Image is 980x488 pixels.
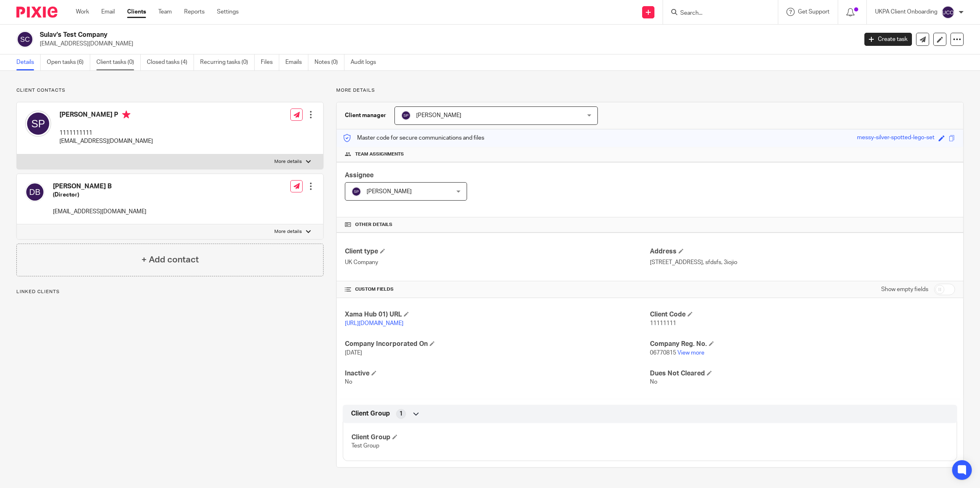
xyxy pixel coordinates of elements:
p: More details [336,87,964,94]
span: 06770815 [650,350,676,356]
span: [PERSON_NAME] [367,189,412,194]
p: More details [274,158,302,165]
p: UKPA Client Onboarding [875,8,937,16]
a: Emails [285,54,308,70]
span: 1 [399,410,403,418]
h4: Xama Hub 01) URL [345,310,650,319]
a: Recurring tasks (0) [200,54,255,70]
img: svg%3E [401,111,411,120]
h4: [PERSON_NAME] P [59,111,153,121]
a: Settings [217,8,239,16]
p: [EMAIL_ADDRESS][DOMAIN_NAME] [59,137,153,145]
span: Assignee [345,172,374,178]
div: messy-silver-spotted-lego-set [857,133,934,143]
a: Reports [184,8,205,16]
p: [EMAIL_ADDRESS][DOMAIN_NAME] [53,208,146,216]
i: Primary [122,111,130,119]
h4: Client Code [650,310,955,319]
h4: [PERSON_NAME] B [53,182,146,191]
img: svg%3E [941,6,955,19]
img: svg%3E [351,187,361,197]
a: Closed tasks (4) [147,54,194,70]
span: [PERSON_NAME] [416,113,461,118]
a: Work [76,8,89,16]
h4: + Add contact [141,253,199,266]
h4: Inactive [345,369,650,378]
a: Open tasks (6) [47,54,90,70]
p: 1111111111 [59,129,153,137]
span: No [345,379,352,385]
span: 11111111 [650,321,676,326]
h4: Client type [345,247,650,256]
h4: Company Incorporated On [345,340,650,348]
a: Email [101,8,115,16]
a: Details [16,54,41,70]
img: svg%3E [25,111,51,137]
p: [EMAIL_ADDRESS][DOMAIN_NAME] [40,40,852,48]
img: svg%3E [25,182,45,202]
h4: Company Reg. No. [650,340,955,348]
a: Audit logs [351,54,382,70]
span: Team assignments [355,151,404,158]
a: Clients [127,8,146,16]
span: Test Group [351,443,379,449]
h2: Sulav's Test Company [40,31,690,39]
span: Other details [355,221,392,228]
input: Search [679,10,753,17]
h4: Client Group [351,433,650,442]
a: Notes (0) [315,54,344,70]
p: Client contacts [16,87,324,94]
span: No [650,379,657,385]
p: Linked clients [16,289,324,295]
h4: Address [650,247,955,256]
img: Pixie [16,7,57,18]
span: [DATE] [345,350,362,356]
a: Client tasks (0) [96,54,141,70]
span: Get Support [798,9,830,15]
span: Client Group [351,409,390,418]
a: [URL][DOMAIN_NAME] [345,321,403,326]
a: Create task [864,33,912,46]
p: More details [274,228,302,235]
a: View more [677,350,704,356]
img: svg%3E [16,31,34,48]
p: Master code for secure communications and files [343,134,484,142]
p: UK Company [345,258,650,267]
a: Team [158,8,172,16]
p: [STREET_ADDRESS], sfdsfs, 3iojio [650,258,955,267]
label: Show empty fields [881,285,928,294]
h4: Dues Not Cleared [650,369,955,378]
h5: (Director) [53,191,146,199]
h3: Client manager [345,111,386,120]
a: Files [261,54,279,70]
h4: CUSTOM FIELDS [345,286,650,293]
